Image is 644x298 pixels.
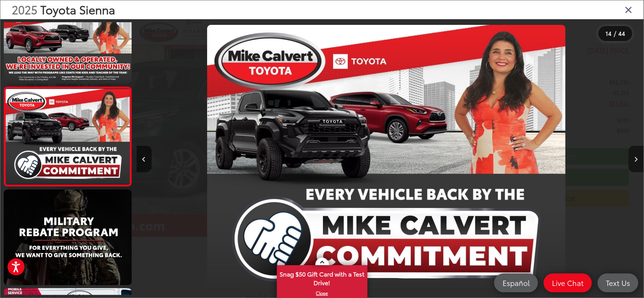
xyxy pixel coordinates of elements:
span: 14 [606,29,612,37]
span: Español [499,278,533,287]
a: Live Chat [544,274,592,292]
span: 2025 [12,1,37,17]
img: 2025 Toyota Sienna Woodland Edition [207,25,565,293]
img: 2025 Toyota Sienna Woodland Edition [3,188,133,286]
span: / [613,31,617,36]
span: Text Us [602,278,634,287]
div: 2025 Toyota Sienna Woodland Edition 13 [133,25,640,293]
a: Text Us [598,274,638,292]
button: Previous image [137,146,152,172]
span: 44 [618,29,625,37]
span: Toyota Sienna [40,1,115,17]
img: 2025 Toyota Sienna Woodland Edition [5,89,131,184]
span: Snag $50 Gift Card with a Test Drive! [278,266,367,289]
button: Next image [629,146,644,172]
i: Close gallery [625,5,632,14]
a: Español [494,274,538,292]
span: Live Chat [548,278,587,287]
